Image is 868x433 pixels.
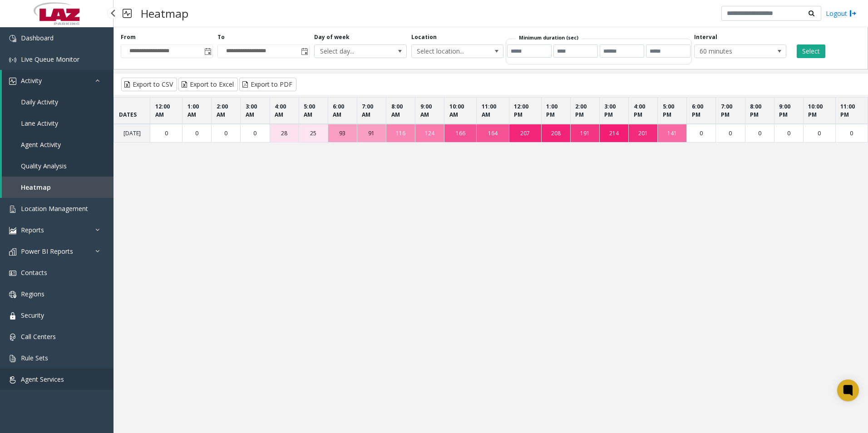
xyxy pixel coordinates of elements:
[687,124,716,143] td: 0
[21,247,73,256] span: Power BI Reports
[803,124,835,143] td: 0
[357,98,386,124] th: 7:00 AM
[182,124,212,143] td: 0
[629,124,658,143] td: 201
[9,291,16,298] img: 'icon'
[716,98,745,124] th: 7:00 PM
[9,355,16,362] img: 'icon'
[444,98,477,124] th: 10:00 AM
[270,98,299,124] th: 4:00 AM
[357,124,386,143] td: 91
[9,334,16,341] img: 'icon'
[745,98,774,124] th: 8:00 PM
[477,124,509,143] td: 164
[519,34,578,41] label: Minimum duration (sec)
[415,98,444,124] th: 9:00 AM
[411,33,437,41] label: Location
[386,98,415,124] th: 8:00 AM
[202,45,212,58] span: Toggle popup
[136,2,193,25] h3: Heatmap
[745,124,774,143] td: 0
[2,177,113,198] a: Heatmap
[9,312,16,320] img: 'icon'
[21,183,51,192] span: Heatmap
[299,124,328,143] td: 25
[21,268,47,277] span: Contacts
[2,155,113,177] a: Quality Analysis
[150,98,182,124] th: 12:00 AM
[241,124,270,143] td: 0
[9,35,16,42] img: 'icon'
[9,227,16,234] img: 'icon'
[570,98,599,124] th: 2:00 PM
[21,204,88,213] span: Location Management
[509,98,541,124] th: 12:00 PM
[2,70,113,91] a: Activity
[444,124,477,143] td: 166
[9,78,16,85] img: 'icon'
[21,290,44,298] span: Regions
[541,124,570,143] td: 208
[9,56,16,64] img: 'icon'
[21,34,54,42] span: Dashboard
[328,124,357,143] td: 93
[658,98,687,124] th: 5:00 PM
[21,98,58,106] span: Daily Activity
[774,124,803,143] td: 0
[123,2,132,25] img: pageIcon
[658,124,687,143] td: 141
[835,98,868,124] th: 11:00 PM
[328,98,357,124] th: 6:00 AM
[314,33,350,41] label: Day of week
[299,98,328,124] th: 5:00 AM
[21,140,61,149] span: Agent Activity
[849,9,857,18] img: logout
[21,332,56,341] span: Call Centers
[803,98,835,124] th: 10:00 PM
[9,270,16,277] img: 'icon'
[299,45,309,58] span: Toggle popup
[212,98,241,124] th: 2:00 AM
[121,78,177,91] button: Export to CSV
[716,124,745,143] td: 0
[629,98,658,124] th: 4:00 PM
[21,162,67,170] span: Quality Analysis
[315,45,388,58] span: Select day...
[239,78,296,91] button: Export to PDF
[114,98,150,124] th: DATES
[114,124,150,143] td: [DATE]
[835,124,868,143] td: 0
[217,33,225,41] label: To
[687,98,716,124] th: 6:00 PM
[178,78,238,91] button: Export to Excel
[9,206,16,213] img: 'icon'
[599,124,628,143] td: 214
[21,354,48,362] span: Rule Sets
[21,226,44,234] span: Reports
[121,33,136,41] label: From
[412,45,485,58] span: Select location...
[386,124,415,143] td: 116
[695,45,768,58] span: 60 minutes
[570,124,599,143] td: 191
[774,98,803,124] th: 9:00 PM
[212,124,241,143] td: 0
[599,98,628,124] th: 3:00 PM
[9,248,16,256] img: 'icon'
[797,44,825,58] button: Select
[2,113,113,134] a: Lane Activity
[150,124,182,143] td: 0
[2,91,113,113] a: Daily Activity
[415,124,444,143] td: 124
[509,124,541,143] td: 207
[21,311,44,320] span: Security
[477,98,509,124] th: 11:00 AM
[182,98,212,124] th: 1:00 AM
[21,375,64,384] span: Agent Services
[694,33,717,41] label: Interval
[9,376,16,384] img: 'icon'
[241,98,270,124] th: 3:00 AM
[21,119,58,128] span: Lane Activity
[270,124,299,143] td: 28
[21,55,79,64] span: Live Queue Monitor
